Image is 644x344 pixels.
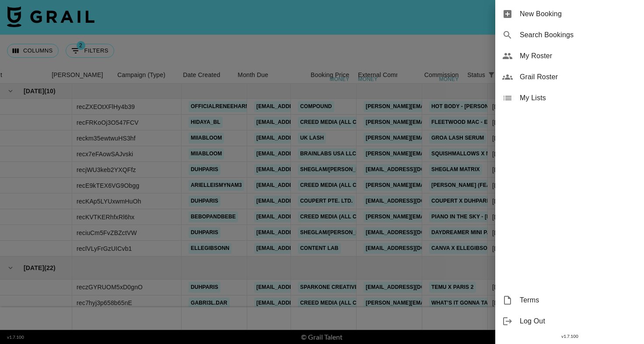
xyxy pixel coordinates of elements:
span: Grail Roster [520,72,637,82]
span: My Roster [520,51,637,61]
span: Search Bookings [520,30,637,40]
div: Grail Roster [495,67,644,88]
div: My Roster [495,46,644,67]
div: Log Out [495,311,644,332]
span: New Booking [520,9,637,19]
span: Log Out [520,316,637,326]
div: My Lists [495,88,644,109]
span: My Lists [520,93,637,103]
span: Terms [520,295,637,305]
div: New Booking [495,4,644,25]
div: Terms [495,290,644,311]
div: Search Bookings [495,25,644,46]
div: v 1.7.100 [495,332,644,341]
